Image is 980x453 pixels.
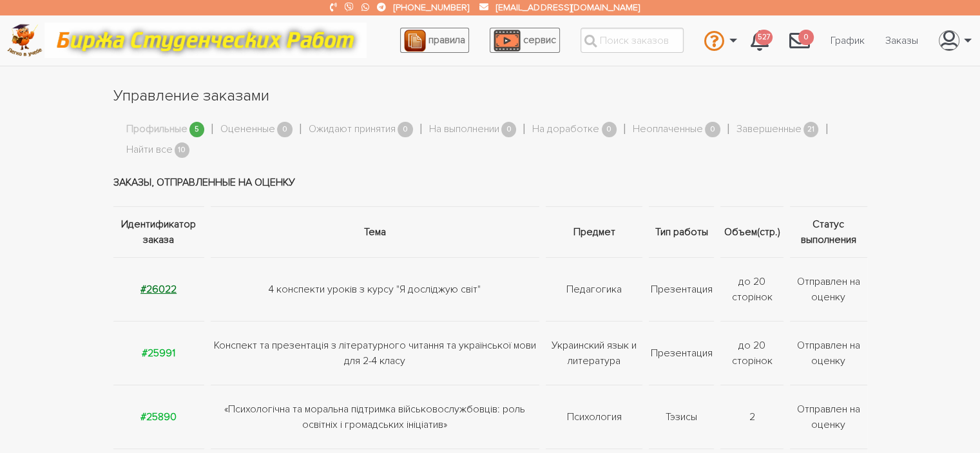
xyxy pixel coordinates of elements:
td: Психология [543,385,646,448]
th: Идентификатор заказа [113,206,207,257]
input: Поиск заказов [581,28,684,53]
a: Профильные [126,121,187,138]
a: [PHONE_NUMBER] [394,2,469,13]
a: Оцененные [220,121,275,138]
td: до 20 сторінок [717,257,787,321]
a: [EMAIL_ADDRESS][DOMAIN_NAME] [496,2,639,13]
span: правила [428,34,465,46]
span: 0 [501,122,517,138]
a: Завершенные [736,121,802,138]
a: Неоплаченные [633,121,703,138]
a: #25991 [142,347,175,360]
span: 0 [602,122,617,138]
th: Статус выполнения [787,206,867,257]
span: 0 [798,30,814,46]
img: logo-c4363faeb99b52c628a42810ed6dfb4293a56d4e4775eb116515dfe7f33672af.png [7,24,43,57]
span: 0 [398,122,413,138]
td: Отправлен на оценку [787,321,867,385]
td: «Психологічна та моральна підтримка військовослужбовців: роль освітніх і громадських ініціатив» [207,385,543,448]
span: 10 [175,142,190,159]
th: Предмет [543,206,646,257]
th: Тип работы [646,206,717,257]
h1: Управление заказами [113,85,867,107]
a: График [820,28,875,53]
td: Отправлен на оценку [787,385,867,448]
span: 0 [277,122,293,138]
td: Украинский язык и литература [543,321,646,385]
td: Презентация [646,321,717,385]
td: 4 конспекти уроків з курсу "Я досліджую світ" [207,257,543,321]
a: Ожидают принятия [309,121,396,138]
a: #26022 [140,283,177,296]
td: Педагогика [543,257,646,321]
td: Тэзисы [646,385,717,448]
span: 21 [803,122,819,138]
a: 0 [779,23,820,58]
span: 5 [189,122,205,138]
a: На выполнении [429,121,499,138]
td: Отправлен на оценку [787,257,867,321]
img: play_icon-49f7f135c9dc9a03216cfdbccbe1e3994649169d890fb554cedf0eac35a01ba8.png [494,30,521,52]
td: 2 [717,385,787,448]
a: 527 [740,23,779,58]
a: #25890 [140,410,177,423]
a: На доработке [532,121,599,138]
td: Конспект та презентація з літературного читання та української мови для 2-4 класу [207,321,543,385]
a: Заказы [875,28,928,53]
a: Найти все [126,142,173,159]
td: Заказы, отправленные на оценку [113,159,867,207]
td: Презентация [646,257,717,321]
span: 527 [755,30,773,46]
th: Тема [207,206,543,257]
th: Объем(стр.) [717,206,787,257]
span: 0 [705,122,720,138]
span: сервис [523,34,556,46]
img: agreement_icon-feca34a61ba7f3d1581b08bc946b2ec1ccb426f67415f344566775c155b7f62c.png [404,30,426,52]
img: motto-12e01f5a76059d5f6a28199ef077b1f78e012cfde436ab5cf1d4517935686d32.gif [44,23,367,58]
a: сервис [490,28,560,53]
a: правила [400,28,469,53]
td: до 20 сторінок [717,321,787,385]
